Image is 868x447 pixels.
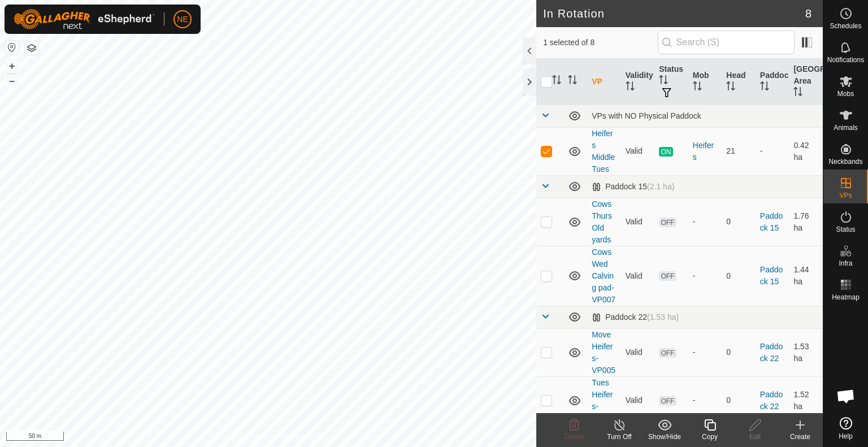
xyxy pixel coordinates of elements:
th: Paddock [756,59,789,105]
td: 0 [722,376,756,424]
p-sorticon: Activate to sort [693,83,702,92]
div: Paddock 22 [592,313,679,322]
a: Help [823,413,868,444]
td: Valid [621,198,655,246]
span: (1.53 ha) [647,313,679,322]
span: OFF [659,396,676,406]
span: 1 selected of 8 [543,37,657,49]
span: Heatmap [832,294,860,301]
button: – [5,74,19,88]
div: Open chat [829,379,863,413]
th: [GEOGRAPHIC_DATA] Area [789,59,823,105]
span: Infra [839,260,852,267]
h2: In Rotation [543,7,805,20]
button: Map Layers [25,41,38,55]
span: Delete [565,433,584,441]
span: Animals [834,124,858,131]
span: Help [839,433,853,440]
p-sorticon: Activate to sort [568,77,577,86]
td: 1.52 ha [789,376,823,424]
div: Turn Off [597,432,642,442]
th: Status [654,59,688,105]
th: Mob [688,59,722,105]
p-sorticon: Activate to sort [626,83,635,92]
button: Reset Map [5,41,19,54]
div: VPs with NO Physical Paddock [592,111,818,120]
td: 1.44 ha [789,246,823,306]
div: Paddock 15 [592,182,674,192]
img: Gallagher Logo [14,9,155,29]
td: 0 [722,198,756,246]
td: 21 [722,127,756,175]
span: NE [177,14,188,25]
a: Move Heifers-VP005 [592,330,615,375]
p-sorticon: Activate to sort [552,77,561,86]
td: Valid [621,328,655,376]
div: Copy [687,432,732,442]
a: Paddock 22 [760,390,783,411]
a: Paddock 15 [760,211,783,232]
a: Contact Us [279,432,313,442]
div: - [693,270,718,282]
div: - [693,394,718,406]
td: 1.53 ha [789,328,823,376]
th: Validity [621,59,655,105]
input: Search (S) [658,31,795,54]
td: 0 [722,246,756,306]
span: Mobs [837,90,854,97]
span: 8 [805,5,811,22]
td: - [756,127,789,175]
span: OFF [659,218,676,227]
span: Neckbands [828,158,862,165]
td: 1.76 ha [789,198,823,246]
th: Head [722,59,756,105]
td: 0 [722,328,756,376]
a: Paddock 22 [760,342,783,363]
a: Privacy Policy [224,432,266,442]
a: Cows Thurs Old yards [592,199,612,244]
a: Paddock 15 [760,265,783,286]
div: - [693,216,718,228]
span: Status [836,226,855,233]
span: Schedules [830,23,861,29]
div: - [693,346,718,358]
a: Tues Heifers-VP004 [592,378,615,423]
span: OFF [659,348,676,358]
p-sorticon: Activate to sort [726,83,735,92]
td: Valid [621,376,655,424]
td: Valid [621,127,655,175]
div: Create [778,432,823,442]
th: VP [587,59,621,105]
td: Valid [621,246,655,306]
span: OFF [659,271,676,281]
p-sorticon: Activate to sort [659,77,668,86]
p-sorticon: Activate to sort [760,83,769,92]
p-sorticon: Activate to sort [793,89,802,98]
a: Cows Wed Calving pad-VP007 [592,248,615,304]
div: Show/Hide [642,432,687,442]
span: (2.1 ha) [647,182,674,191]
div: Heifers [693,140,718,163]
div: Edit [732,432,778,442]
span: Notifications [827,57,864,63]
td: 0.42 ha [789,127,823,175]
span: ON [659,147,672,157]
a: Heifers Middle Tues [592,129,615,173]
button: + [5,59,19,73]
span: VPs [839,192,852,199]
